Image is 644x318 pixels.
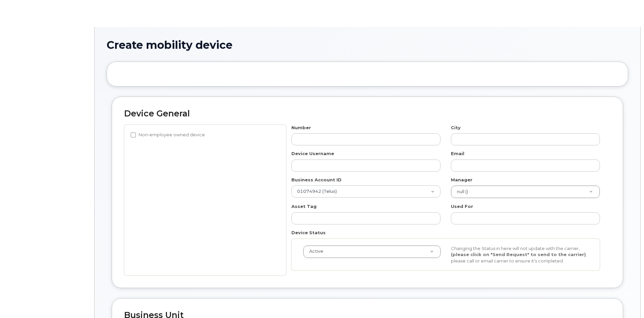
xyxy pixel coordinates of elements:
label: Used For [451,203,473,210]
label: Email [451,150,464,157]
span: null () [453,189,468,195]
input: Non-employee owned device [131,132,136,138]
label: Non-employee owned device [131,131,205,139]
h1: Create mobility device [107,39,628,51]
label: Device Status [291,229,326,236]
label: Manager [451,177,472,183]
div: Changing the Status in here will not update with the carrier, , please call or email carrier to e... [446,245,594,264]
span: Active [305,248,323,254]
strong: (please click on "Send Request" to send to the carrier) [451,252,586,257]
label: Device Username [291,150,334,157]
label: Asset Tag [291,203,317,210]
h2: Device General [124,109,611,118]
label: Business Account ID [291,177,342,183]
a: Active [303,246,440,258]
a: null () [451,186,600,198]
label: City [451,125,461,131]
label: Number [291,125,311,131]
